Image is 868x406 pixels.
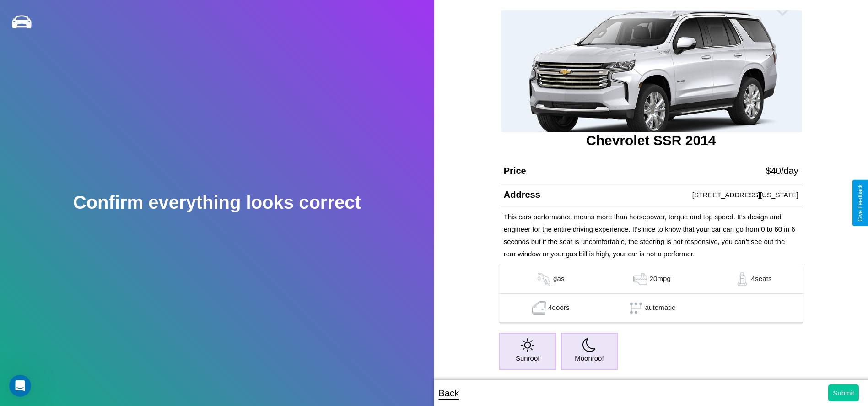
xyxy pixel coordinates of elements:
[73,192,361,213] h2: Confirm everything looks correct
[535,272,553,286] img: gas
[649,272,671,286] p: 20 mpg
[766,162,798,179] p: $ 40 /day
[631,272,649,286] img: gas
[645,301,675,315] p: automatic
[530,301,548,315] img: gas
[692,189,798,201] p: [STREET_ADDRESS][US_STATE]
[9,375,31,397] iframe: Intercom live chat
[499,265,803,323] table: simple table
[499,133,803,148] h3: Chevrolet SSR 2014
[516,352,540,364] p: Sunroof
[575,352,604,364] p: Moonroof
[548,301,570,315] p: 4 doors
[504,211,798,260] p: This cars performance means more than horsepower, torque and top speed. It’s design and engineer ...
[553,272,565,286] p: gas
[439,385,459,401] p: Back
[857,184,863,222] div: Give Feedback
[504,189,540,200] h4: Address
[504,166,526,176] h4: Price
[733,272,751,286] img: gas
[751,272,772,286] p: 4 seats
[828,384,859,401] button: Submit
